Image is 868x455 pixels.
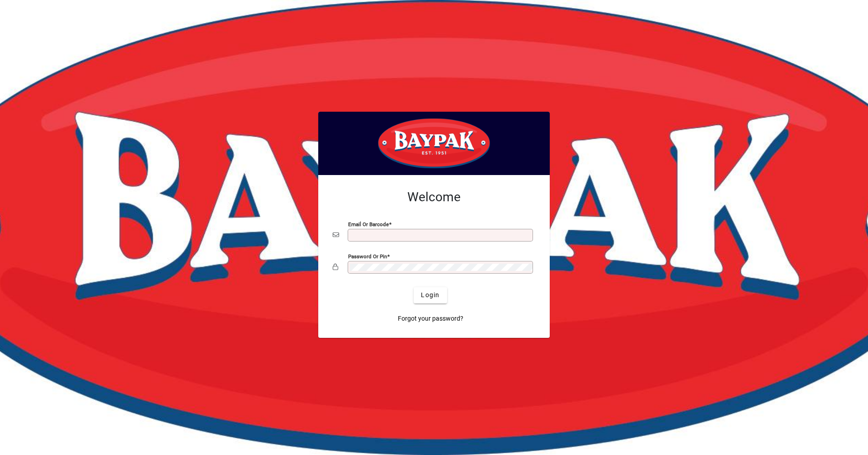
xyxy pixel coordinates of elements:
[348,253,387,259] mat-label: Password or Pin
[348,221,389,227] mat-label: Email or Barcode
[333,190,535,205] h2: Welcome
[421,290,439,300] span: Login
[394,311,467,327] a: Forgot your password?
[398,314,463,323] span: Forgot your password?
[414,287,447,303] button: Login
